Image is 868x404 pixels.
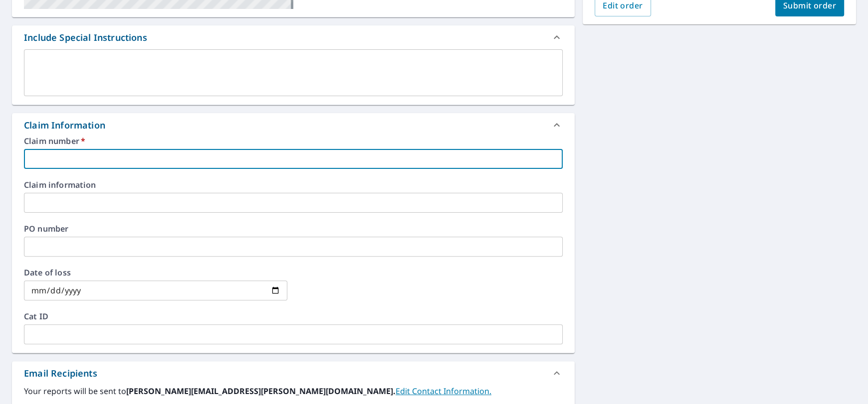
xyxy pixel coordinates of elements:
[12,361,575,385] div: Email Recipients
[24,367,97,380] div: Email Recipients
[24,269,287,276] label: Date of loss
[24,31,147,44] div: Include Special Instructions
[126,386,396,397] b: [PERSON_NAME][EMAIL_ADDRESS][PERSON_NAME][DOMAIN_NAME].
[24,181,563,189] label: Claim information
[24,385,563,397] label: Your reports will be sent to
[396,386,491,397] a: EditContactInfo
[12,25,575,49] div: Include Special Instructions
[24,137,563,145] label: Claim number
[24,312,563,320] label: Cat ID
[24,119,105,132] div: Claim Information
[12,113,575,137] div: Claim Information
[24,225,563,233] label: PO number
